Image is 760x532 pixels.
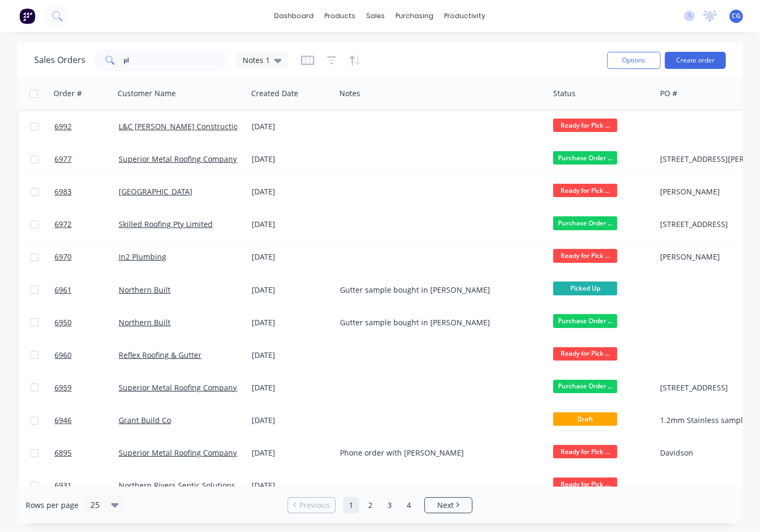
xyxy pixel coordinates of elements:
[553,88,576,99] div: Status
[55,404,119,436] a: 6946
[243,54,270,66] span: Notes 1
[607,52,661,69] button: Options
[55,285,72,295] span: 6961
[55,350,72,361] span: 6960
[55,317,72,328] span: 6950
[124,50,228,71] input: Search...
[55,111,119,143] a: 6992
[119,219,213,229] a: Skilled Roofing Pty Limited
[553,151,617,165] span: Purchase Order ...
[53,88,82,99] div: Order #
[26,500,79,511] span: Rows per page
[55,176,119,208] a: 6983
[251,88,298,99] div: Created Date
[55,252,72,262] span: 6970
[119,285,170,295] a: Northern Built
[391,8,439,24] div: purchasing
[665,52,726,69] button: Create order
[553,184,617,197] span: Ready for Pick ...
[55,339,119,371] a: 6960
[732,11,741,21] span: CG
[553,249,617,262] span: Ready for Pick ...
[252,317,331,328] div: [DATE]
[119,448,263,458] a: Superior Metal Roofing Company Pty Ltd
[553,445,617,458] span: Ready for Pick ...
[252,382,331,393] div: [DATE]
[269,8,320,24] a: dashboard
[55,470,119,502] a: 6931
[55,186,72,197] span: 6983
[55,307,119,339] a: 6950
[252,252,331,262] div: [DATE]
[553,314,617,327] span: Purchase Order ...
[119,382,263,393] a: Superior Metal Roofing Company Pty Ltd
[119,252,166,262] a: In2 Plumbing
[118,88,176,99] div: Customer Name
[252,121,331,132] div: [DATE]
[55,121,72,132] span: 6992
[55,219,72,230] span: 6972
[437,500,454,511] span: Next
[320,8,361,24] div: products
[553,216,617,230] span: Purchase Order ...
[119,415,171,425] a: Grant Build Co
[361,8,391,24] div: sales
[55,372,119,404] a: 6959
[553,119,617,132] span: Ready for Pick ...
[252,154,331,165] div: [DATE]
[439,8,491,24] div: productivity
[55,448,72,458] span: 6895
[252,219,331,230] div: [DATE]
[382,497,398,513] a: Page 3
[119,317,170,327] a: Northern Built
[343,497,359,513] a: Page 1 is your current page
[299,500,330,511] span: Previous
[119,480,235,490] a: Northern Rivers Septic Solutions
[55,437,119,469] a: 6895
[19,8,35,24] img: Factory
[119,154,263,164] a: Superior Metal Roofing Company Pty Ltd
[340,285,534,295] div: Gutter sample bought in [PERSON_NAME]
[55,382,72,393] span: 6959
[553,347,617,361] span: Ready for Pick ...
[55,241,119,273] a: 6970
[339,88,360,99] div: Notes
[553,281,617,295] span: Picked Up
[553,478,617,491] span: Ready for Pick ...
[362,497,378,513] a: Page 2
[401,497,417,513] a: Page 4
[288,500,335,511] a: Previous page
[252,480,331,491] div: [DATE]
[660,88,677,99] div: PO #
[55,415,72,426] span: 6946
[119,121,246,131] a: L&C [PERSON_NAME] Constructions
[252,285,331,295] div: [DATE]
[425,500,472,511] a: Next page
[340,317,534,328] div: Gutter sample bought in [PERSON_NAME]
[55,480,72,491] span: 6931
[252,186,331,197] div: [DATE]
[55,154,72,165] span: 6977
[553,412,617,426] span: Draft
[252,448,331,458] div: [DATE]
[55,143,119,175] a: 6977
[252,350,331,361] div: [DATE]
[119,350,201,360] a: Reflex Roofing & Gutter
[553,380,617,393] span: Purchase Order ...
[252,415,331,426] div: [DATE]
[340,448,534,458] div: Phone order with [PERSON_NAME]
[119,186,192,197] a: [GEOGRAPHIC_DATA]
[55,274,119,306] a: 6961
[283,497,477,513] ul: Pagination
[55,208,119,240] a: 6972
[34,55,86,65] h1: Sales Orders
